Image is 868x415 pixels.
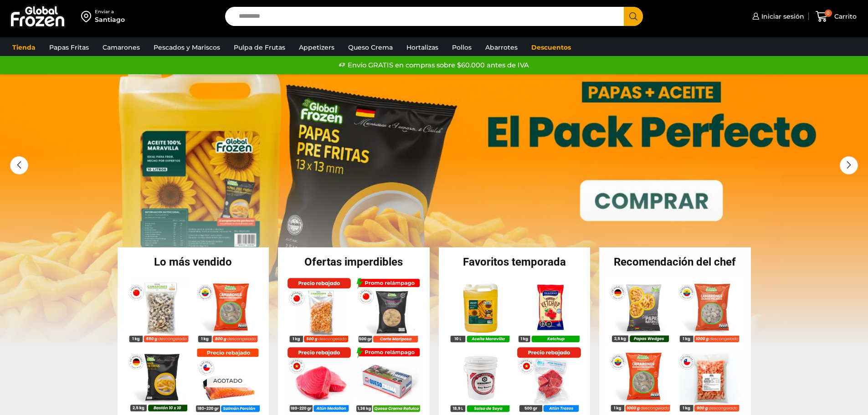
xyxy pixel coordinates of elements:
[840,156,858,174] div: Next slide
[149,39,225,56] a: Pescados y Mariscos
[206,374,248,388] p: Agotado
[10,156,28,174] div: Previous slide
[118,256,269,267] h2: Lo más vendido
[229,39,290,56] a: Pulpa de Frutas
[832,12,857,21] span: Carrito
[750,7,804,26] a: Iniciar sesión
[95,9,125,15] div: Enviar a
[278,256,430,267] h2: Ofertas imperdibles
[95,15,125,24] div: Santiago
[759,12,804,21] span: Iniciar sesión
[813,6,859,27] a: 0 Carrito
[599,256,751,267] h2: Recomendación del chef
[402,39,443,56] a: Hortalizas
[344,39,397,56] a: Queso Crema
[98,39,144,56] a: Camarones
[294,39,339,56] a: Appetizers
[624,7,643,26] button: Search button
[481,39,522,56] a: Abarrotes
[8,39,40,56] a: Tienda
[439,256,591,267] h2: Favoritos temporada
[447,39,476,56] a: Pollos
[81,9,95,24] img: address-field-icon.svg
[45,39,93,56] a: Papas Fritas
[825,10,832,17] span: 0
[527,39,575,56] a: Descuentos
